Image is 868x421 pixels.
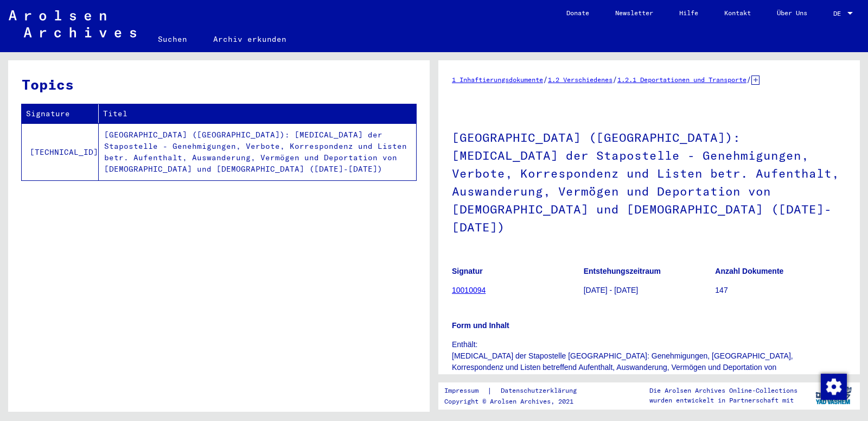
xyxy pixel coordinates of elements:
a: Archiv erkunden [200,26,299,52]
b: Anzahl Dokumente [715,267,783,275]
td: [GEOGRAPHIC_DATA] ([GEOGRAPHIC_DATA]): [MEDICAL_DATA] der Stapostelle - Genehmigungen, Verbote, K... [99,123,416,180]
img: Arolsen_neg.svg [9,10,136,37]
span: DE [833,10,845,17]
a: Impressum [444,385,487,397]
span: / [612,74,617,84]
a: Datenschutzerklärung [492,385,590,397]
a: 1 Inhaftierungsdokumente [452,76,543,84]
b: Form und Inhalt [452,321,509,330]
a: Suchen [145,26,200,52]
th: Titel [99,104,416,123]
p: 147 [715,285,846,296]
h1: [GEOGRAPHIC_DATA] ([GEOGRAPHIC_DATA]): [MEDICAL_DATA] der Stapostelle - Genehmigungen, Verbote, K... [452,112,846,250]
h3: Topics [22,74,416,95]
p: [DATE] - [DATE] [584,285,715,296]
th: Signature [22,104,99,123]
p: Die Arolsen Archives Online-Collections [649,386,797,395]
a: 1.2 Verschiedenes [548,76,612,84]
p: wurden entwickelt in Partnerschaft mit [649,395,797,405]
span: / [543,74,548,84]
b: Entstehungszeitraum [584,267,661,275]
p: Copyright © Arolsen Archives, 2021 [444,397,590,406]
td: [TECHNICAL_ID] [22,123,99,180]
img: yv_logo.png [813,382,854,409]
span: / [746,74,751,84]
img: Zustimmung ändern [821,374,847,400]
b: Signatur [452,267,483,275]
a: 10010094 [452,286,486,294]
a: 1.2.1 Deportationen und Transporte [617,76,746,84]
div: | [444,385,590,397]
